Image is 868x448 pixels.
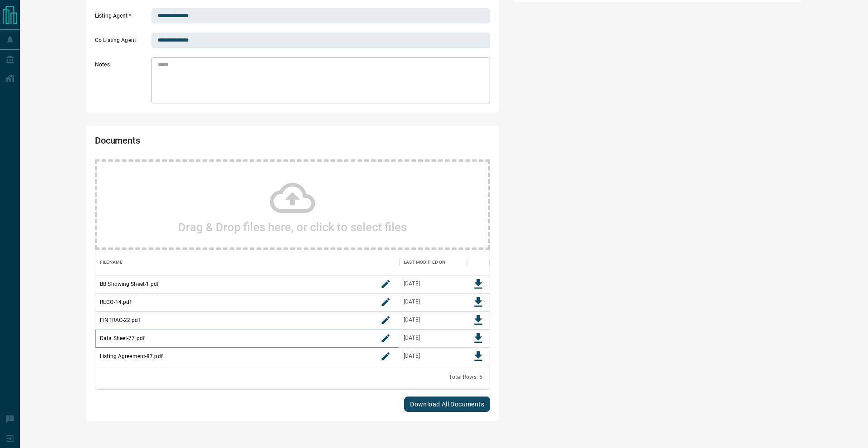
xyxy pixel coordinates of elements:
[100,316,140,324] p: FINTRAC-22.pdf
[377,275,395,293] button: rename button
[95,159,490,250] div: Drag & Drop files here, or click to select files
[399,250,467,275] div: Last Modified On
[377,347,395,365] button: rename button
[404,352,420,360] div: Oct 8, 2025
[100,280,159,288] p: BB Showing Sheet-1.pdf
[95,135,332,150] h2: Documents
[404,316,420,324] div: Oct 8, 2025
[404,250,445,275] div: Last Modified On
[95,61,149,103] label: Notes
[404,397,490,412] button: Download All Documents
[95,250,399,275] div: Filename
[100,334,145,342] p: Data Sheet-77.pdf
[469,311,487,329] button: Download File
[469,293,487,311] button: Download File
[95,12,149,24] label: Listing Agent
[469,329,487,347] button: Download File
[404,298,420,306] div: Oct 8, 2025
[178,220,407,234] h2: Drag & Drop files here, or click to select files
[100,250,123,275] div: Filename
[95,37,149,48] label: Co Listing Agent
[469,347,487,365] button: Download File
[404,280,420,288] div: Oct 8, 2025
[100,352,163,360] p: Listing Agreement-87.pdf
[377,311,395,329] button: rename button
[404,334,420,342] div: Oct 8, 2025
[449,373,482,381] div: Total Rows: 5
[469,275,487,293] button: Download File
[377,293,395,311] button: rename button
[377,329,395,347] button: rename button
[100,298,131,306] p: RECO-14.pdf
